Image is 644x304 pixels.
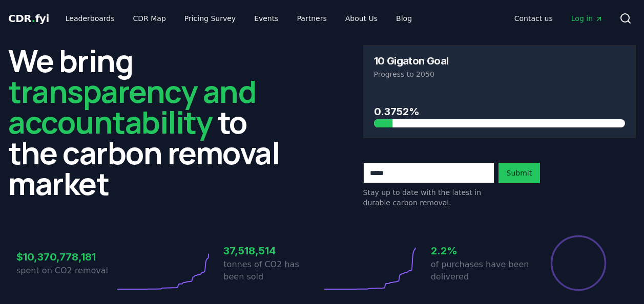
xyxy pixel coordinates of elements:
[363,187,494,208] p: Stay up to date with the latest in durable carbon removal.
[57,9,420,28] nav: Main
[431,258,529,283] p: of purchases have been delivered
[374,104,626,119] h3: 0.3752%
[8,11,49,26] a: CDR.fyi
[125,9,174,28] a: CDR Map
[223,258,322,283] p: tonnes of CO2 has been sold
[431,243,529,258] h3: 2.2%
[176,9,244,28] a: Pricing Survey
[374,69,626,79] p: Progress to 2050
[32,12,35,25] span: .
[388,9,420,28] a: Blog
[223,243,322,258] h3: 37,518,514
[289,9,335,28] a: Partners
[550,234,607,292] div: Percentage of sales delivered
[506,9,611,28] nav: Main
[246,9,286,28] a: Events
[374,56,449,66] h3: 10 Gigaton Goal
[16,265,115,277] p: spent on CO2 removal
[8,70,256,143] span: transparency and accountability
[498,163,541,183] button: Submit
[337,9,386,28] a: About Us
[8,45,281,199] h2: We bring to the carbon removal market
[8,12,49,25] span: CDR fyi
[506,9,561,28] a: Contact us
[563,9,611,28] a: Log in
[16,249,115,265] h3: $10,370,778,181
[571,13,603,24] span: Log in
[57,9,123,28] a: Leaderboards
